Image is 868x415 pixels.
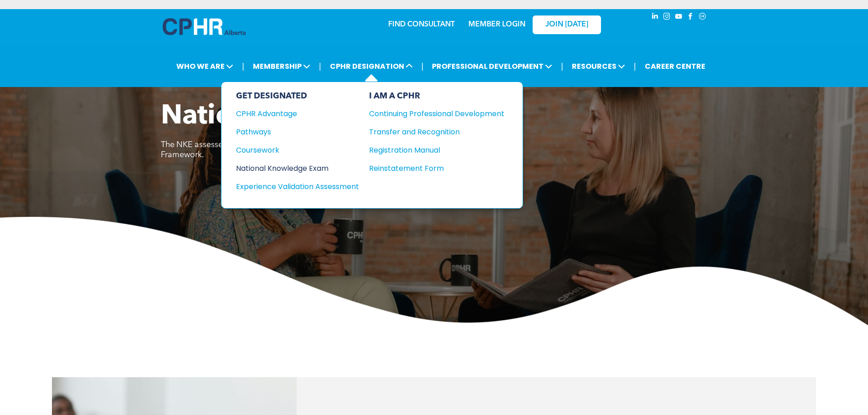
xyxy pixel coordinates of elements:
[236,163,359,174] a: National Knowledge Exam
[545,20,588,29] span: JOIN [DATE]
[686,11,696,24] a: facebook
[569,58,628,75] span: RESOURCES
[163,18,246,35] img: A blue and white logo for cp alberta
[369,91,504,101] div: I AM A CPHR
[236,108,359,119] a: CPHR Advantage
[642,58,708,75] a: CAREER CENTRE
[369,163,504,174] a: Reinstatement Form
[319,57,321,76] li: |
[236,126,359,138] a: Pathways
[468,21,525,28] a: MEMBER LOGIN
[674,11,684,24] a: youtube
[236,181,359,192] a: Experience Validation Assessment
[388,21,455,28] a: FIND CONSULTANT
[236,108,347,119] div: CPHR Advantage
[662,11,672,24] a: instagram
[236,126,347,138] div: Pathways
[236,91,359,101] div: GET DESIGNATED
[369,108,491,119] div: Continuing Professional Development
[369,144,504,156] a: Registration Manual
[634,57,636,76] li: |
[236,163,347,174] div: National Knowledge Exam
[421,57,424,76] li: |
[561,57,563,76] li: |
[174,58,236,75] span: WHO WE ARE
[369,126,491,138] div: Transfer and Recognition
[650,11,660,24] a: linkedin
[429,58,555,75] span: PROFESSIONAL DEVELOPMENT
[161,141,395,159] span: The NKE assesses your understanding of the CPHR Competency Framework.
[250,58,313,75] span: MEMBERSHIP
[161,103,514,130] span: National Knowledge Exam
[236,144,359,156] a: Coursework
[369,108,504,119] a: Continuing Professional Development
[369,163,491,174] div: Reinstatement Form
[369,126,504,138] a: Transfer and Recognition
[698,11,708,24] a: Social network
[327,58,416,75] span: CPHR DESIGNATION
[533,15,601,34] a: JOIN [DATE]
[369,144,491,156] div: Registration Manual
[242,57,244,76] li: |
[236,144,347,156] div: Coursework
[236,181,347,192] div: Experience Validation Assessment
